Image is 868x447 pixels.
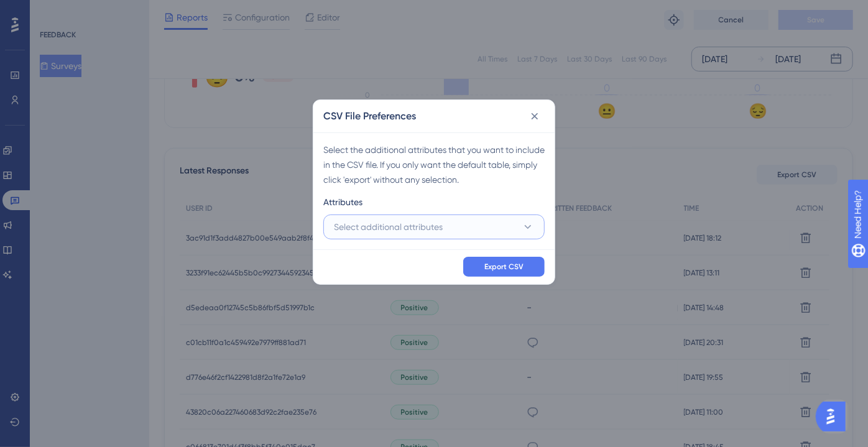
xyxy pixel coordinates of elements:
[323,142,545,187] div: Select the additional attributes that you want to include in the CSV file. If you only want the d...
[323,195,362,210] span: Attributes
[323,109,416,124] h2: CSV File Preferences
[816,398,853,435] iframe: UserGuiding AI Assistant Launcher
[334,219,443,234] span: Select additional attributes
[29,3,78,18] span: Need Help?
[484,262,524,272] span: Export CSV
